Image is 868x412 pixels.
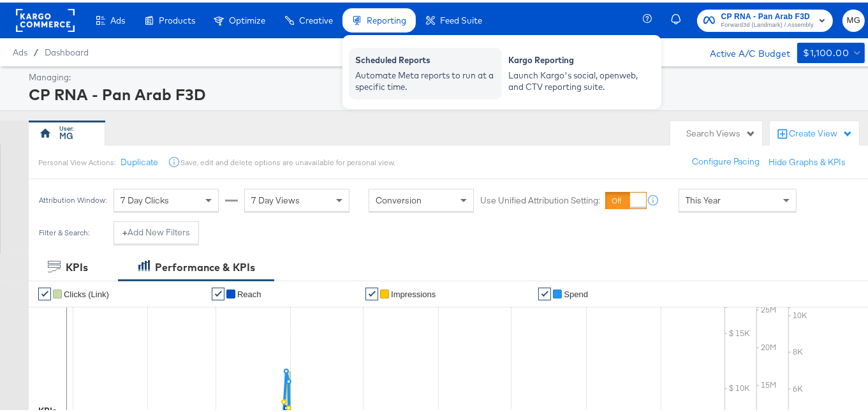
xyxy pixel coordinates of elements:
a: ✔ [538,285,551,298]
span: Ads [110,13,125,23]
span: 7 Day Clicks [121,192,169,203]
div: Personal View Actions: [38,155,115,165]
span: Clicks (Link) [64,287,109,297]
div: Create View [789,125,853,138]
span: Reach [237,287,261,297]
div: KPIs [66,258,88,272]
span: Ads [13,45,27,55]
button: Duplicate [121,154,158,166]
a: Dashboard [45,45,89,55]
button: Hide Graphs & KPIs [769,154,846,166]
div: Save, edit and delete options are unavailable for personal view. [180,155,395,165]
span: Feed Suite [440,13,482,23]
div: Performance & KPIs [155,258,255,272]
span: This Year [686,192,721,203]
button: CP RNA - Pan Arab F3DForward3d (Landmark) / Assembly [697,7,833,29]
a: ✔ [38,285,51,298]
div: CP RNA - Pan Arab F3D [29,81,862,103]
span: Optimize [229,13,265,23]
span: Forward3d (Landmark) / Assembly [721,18,814,28]
div: Search Views [686,125,756,137]
span: MG [848,11,860,26]
span: Conversion [376,192,422,203]
span: Creative [299,13,333,23]
label: Use Unified Attribution Setting: [480,192,600,204]
button: MG [842,7,865,29]
div: Active A/C Budget [697,40,791,59]
div: $1,100.00 [804,43,850,59]
button: +Add New Filters [114,219,199,242]
span: Spend [564,287,588,297]
span: CP RNA - Pan Arab F3D [721,8,814,21]
span: Products [159,13,195,23]
span: 7 Day Views [251,192,300,203]
div: Filter & Search: [38,226,90,235]
span: / [27,45,45,55]
div: MG [60,128,74,140]
button: $1,100.00 [797,40,865,61]
strong: + [122,224,128,236]
a: ✔ [365,285,378,298]
a: ✔ [212,285,224,298]
span: Reporting [367,13,406,23]
div: Attribution Window: [38,193,107,202]
span: Impressions [391,287,436,297]
button: Configure Pacing [683,148,769,171]
div: Managing: [29,69,862,81]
